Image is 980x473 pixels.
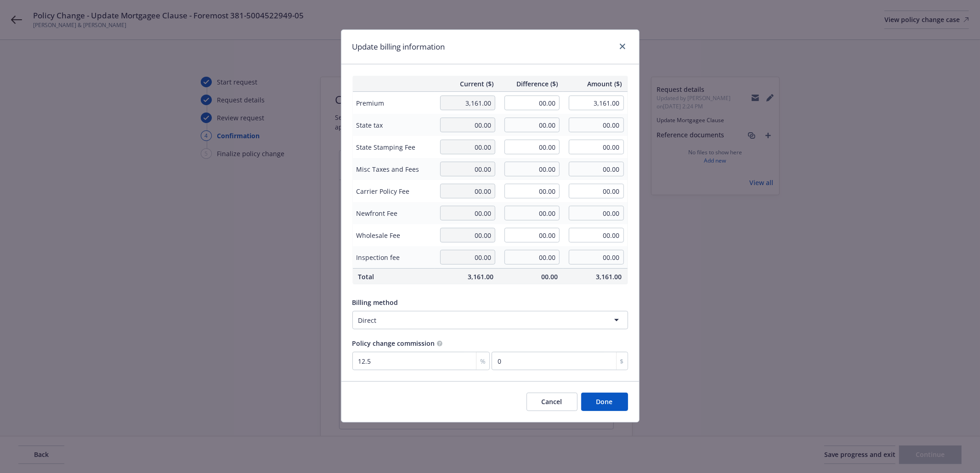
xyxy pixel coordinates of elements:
[480,356,486,366] span: %
[357,208,431,218] span: Newfront Fee
[527,393,578,411] button: Cancel
[440,272,493,282] span: 3,161.00
[569,272,622,282] span: 3,161.00
[581,393,628,411] button: Done
[440,79,493,89] span: Current ($)
[620,356,624,366] span: $
[357,98,431,108] span: Premium
[504,79,558,89] span: Difference ($)
[357,142,431,152] span: State Stamping Fee
[357,186,431,196] span: Carrier Policy Fee
[504,272,558,282] span: 00.00
[352,339,435,348] span: Policy change commission
[357,231,431,240] span: Wholesale Fee
[357,164,431,174] span: Misc Taxes and Fees
[358,272,430,282] span: Total
[357,120,431,130] span: State tax
[357,253,431,262] span: Inspection fee
[617,41,628,52] a: close
[352,298,398,307] span: Billing method
[569,79,622,89] span: Amount ($)
[352,41,445,53] h1: Update billing information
